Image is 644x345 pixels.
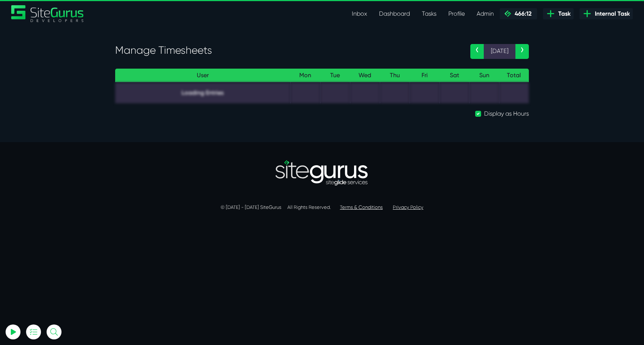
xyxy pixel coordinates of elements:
[499,69,529,82] th: Total
[290,69,320,82] th: Mon
[380,69,410,82] th: Thu
[320,69,350,82] th: Tue
[410,69,439,82] th: Fri
[115,69,290,82] th: User
[350,69,380,82] th: Wed
[484,44,515,59] span: [DATE]
[346,6,373,21] a: Inbox
[393,204,423,210] a: Privacy Policy
[115,82,290,103] td: Loading Entries
[469,69,499,82] th: Sun
[439,69,469,82] th: Sat
[580,8,633,19] a: Internal Task
[500,8,537,19] a: 466:12
[512,10,531,17] span: 466:12
[471,6,500,21] a: Admin
[11,5,84,22] a: SiteGurus
[555,9,571,18] span: Task
[416,6,442,21] a: Tasks
[592,9,630,18] span: Internal Task
[442,6,471,21] a: Profile
[515,44,529,59] a: ›
[115,44,459,57] h3: Manage Timesheets
[470,44,484,59] a: ‹
[484,109,529,118] label: Display as Hours
[543,8,574,19] a: Task
[115,204,529,211] p: © [DATE] - [DATE] SiteGurus All Rights Reserved.
[340,204,383,210] a: Terms & Conditions
[11,5,84,22] img: Sitegurus Logo
[373,6,416,21] a: Dashboard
